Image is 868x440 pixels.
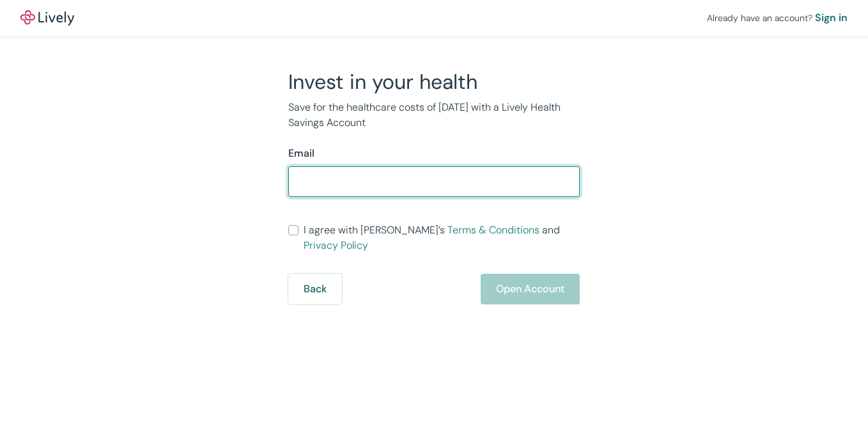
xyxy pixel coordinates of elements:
p: Save for the healthcare costs of [DATE] with a Lively Health Savings Account [288,100,580,130]
a: Privacy Policy [304,239,368,252]
img: Lively [20,10,74,26]
a: Sign in [815,10,848,26]
a: LivelyLively [20,10,74,26]
button: Back [288,274,342,304]
span: I agree with [PERSON_NAME]’s and [304,223,580,253]
a: Terms & Conditions [447,223,539,237]
h2: Invest in your health [288,69,580,95]
div: Already have an account? [707,10,848,26]
label: Email [288,146,314,161]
